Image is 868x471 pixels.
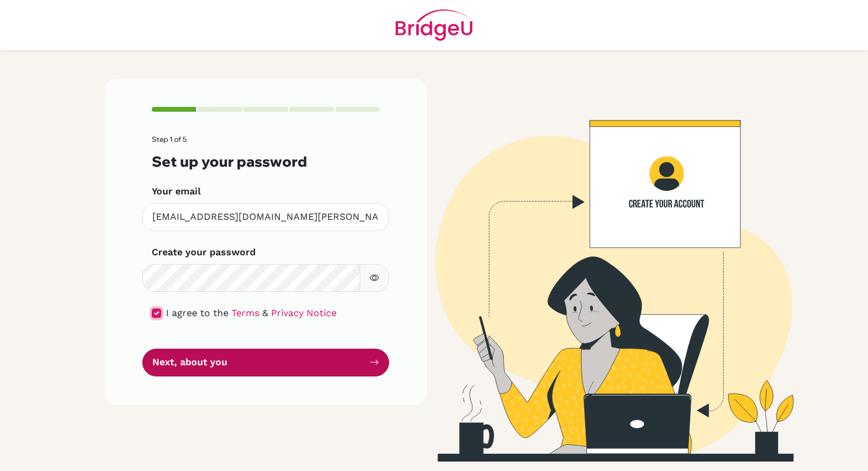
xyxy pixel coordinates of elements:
[142,203,389,231] input: Insert your email*
[166,307,229,319] span: I agree to the
[152,135,187,144] span: Step 1 of 5
[152,153,380,170] h3: Set up your password
[142,349,389,376] button: Next, about you
[231,307,259,319] a: Terms
[271,307,337,319] a: Privacy Notice
[262,307,268,319] span: &
[152,184,201,199] label: Your email
[152,245,256,259] label: Create your password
